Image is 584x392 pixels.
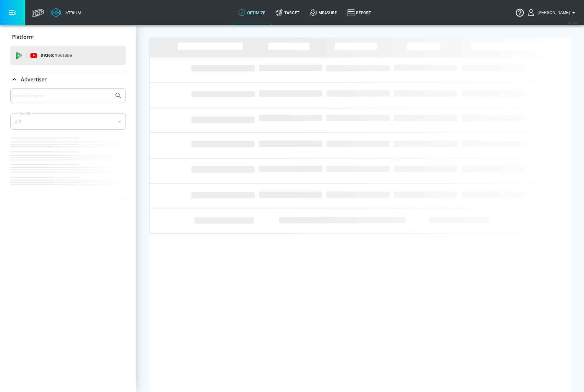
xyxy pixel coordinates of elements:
[63,10,81,16] div: Atrium
[568,21,578,25] span: v 4.19.0
[10,46,126,65] div: DV360: Youtube
[528,9,578,17] button: [PERSON_NAME]
[304,1,342,24] a: measure
[10,28,126,46] div: Platform
[10,70,126,89] div: Advertiser
[511,3,529,21] button: Open Resource Center
[13,91,111,100] input: Search by name
[535,10,570,15] span: login as: david.kane@choreograph.com
[12,33,34,41] p: Platform
[18,111,32,115] label: Sort By
[233,1,270,24] a: optimize
[55,52,72,59] p: Youtube
[41,52,72,59] p: DV360:
[21,76,47,83] p: Advertiser
[10,88,126,198] div: Advertiser
[342,1,376,24] a: Report
[270,1,304,24] a: Target
[10,113,126,130] div: A-Z
[10,135,126,198] nav: list of Advertiser
[51,8,81,18] a: Atrium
